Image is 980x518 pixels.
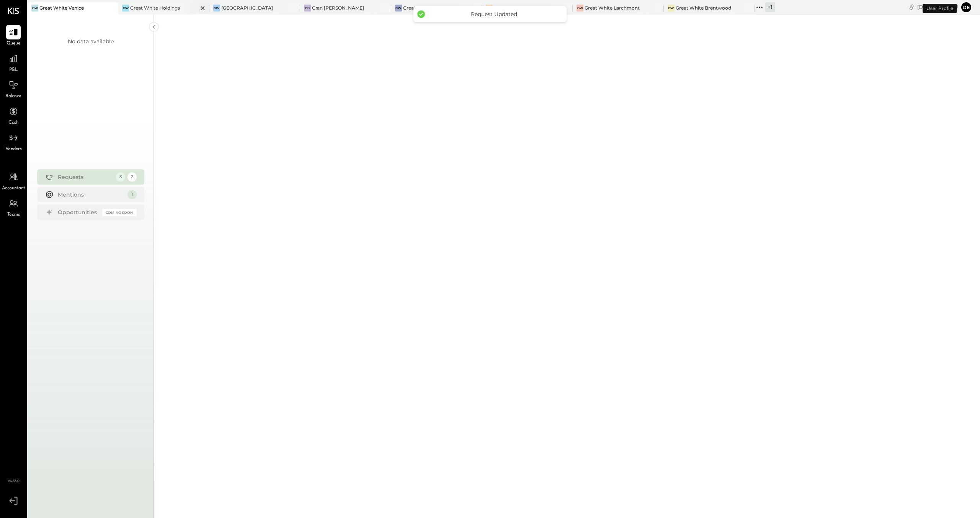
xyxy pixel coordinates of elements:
div: [DATE] [917,3,958,11]
div: Requests [58,173,112,181]
div: GW [395,5,402,11]
div: 1 [127,190,137,199]
span: Queue [7,40,21,47]
a: Accountant [0,170,26,192]
div: No data available [68,38,114,45]
div: Great White Brentwood [676,5,731,11]
div: Great White Melrose [403,5,450,11]
div: GW [486,5,493,11]
button: De [960,1,972,13]
div: [GEOGRAPHIC_DATA] [494,5,546,11]
div: GW [668,5,675,11]
div: GW [577,5,583,11]
span: Vendors [5,146,22,153]
div: Coming Soon [102,209,137,216]
div: 2 [127,172,137,182]
div: Great White Larchmont [585,5,640,11]
span: Cash [8,120,18,126]
div: [GEOGRAPHIC_DATA] [221,5,273,11]
div: 3 [116,172,125,182]
a: Teams [0,196,26,218]
div: copy link [908,3,915,11]
div: Great White Holdings [130,5,180,11]
div: Opportunities [58,208,98,216]
a: Vendors [0,131,26,153]
div: Gran [PERSON_NAME] [312,5,364,11]
div: GW [213,5,220,11]
div: + 1 [765,2,775,12]
span: Accountant [2,185,25,192]
a: Queue [0,25,26,47]
div: GB [304,5,311,11]
a: P&L [0,51,26,74]
div: Mentions [58,191,124,198]
div: GW [122,5,129,11]
span: Teams [7,211,20,218]
div: Great White Venice [39,5,84,11]
span: P&L [9,67,18,74]
a: Balance [0,78,26,100]
div: GW [31,5,38,11]
span: Balance [5,93,21,100]
div: Request Updated [429,11,559,18]
a: Cash [0,104,26,126]
div: User Profile [923,4,957,13]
